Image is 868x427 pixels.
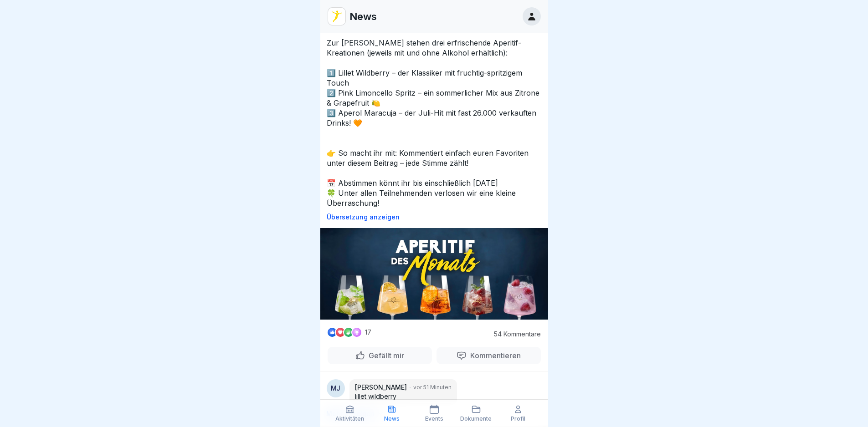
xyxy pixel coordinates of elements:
p: Übersetzung anzeigen [327,213,542,221]
p: Aktivitäten [335,416,364,422]
img: vd4jgc378hxa8p7qw0fvrl7x.png [328,8,345,25]
p: Events [425,416,443,422]
p: Profil [511,416,525,422]
p: Dokumente [460,416,492,422]
div: MJ [327,379,345,397]
img: Post Image [320,228,548,320]
p: vor 51 Minuten [413,383,452,391]
p: lillet wildberry [355,392,452,401]
p: 17 [365,329,371,336]
p: Gefällt mir [365,351,404,360]
p: News [349,10,377,22]
p: [PERSON_NAME] [355,383,407,392]
p: News [384,416,400,422]
p: 54 Kommentare [491,330,541,338]
p: Kommentieren [467,351,521,360]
